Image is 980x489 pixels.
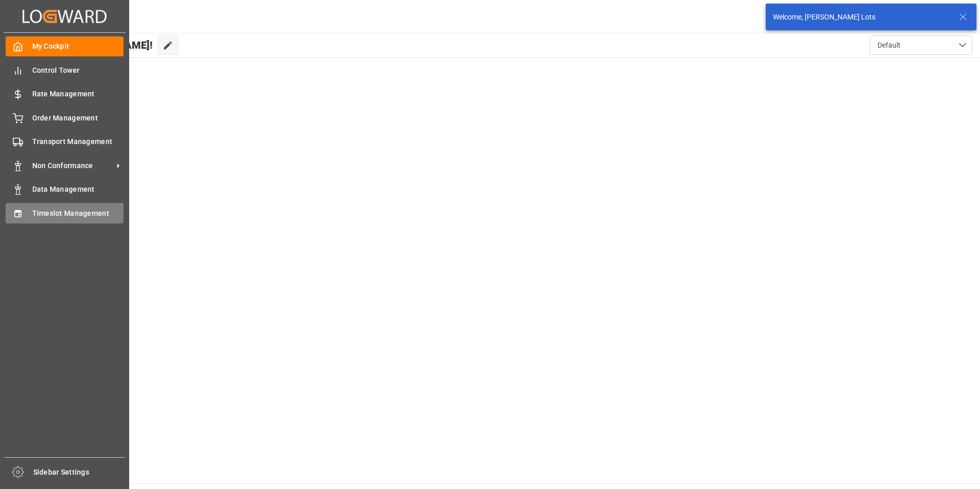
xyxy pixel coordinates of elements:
[870,35,972,55] button: open menu
[6,36,124,56] a: My Cockpit
[6,60,124,80] a: Control Tower
[32,89,124,99] span: Rate Management
[6,132,124,152] a: Transport Management
[33,467,125,478] span: Sidebar Settings
[877,40,901,51] span: Default
[773,12,949,23] div: Welcome, [PERSON_NAME] Lots
[32,184,124,195] span: Data Management
[32,208,124,219] span: Timeslot Management
[32,160,113,171] span: Non Conformance
[32,65,124,76] span: Control Tower
[6,108,124,128] a: Order Management
[6,84,124,104] a: Rate Management
[43,35,153,55] span: Hello [PERSON_NAME]!
[6,203,124,223] a: Timeslot Management
[32,136,124,147] span: Transport Management
[32,41,124,52] span: My Cockpit
[32,113,124,124] span: Order Management
[6,179,124,199] a: Data Management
